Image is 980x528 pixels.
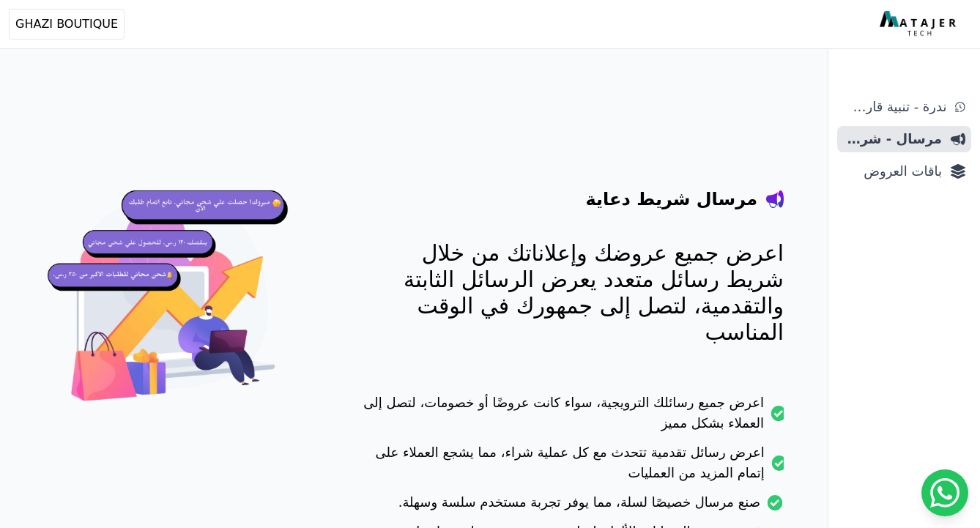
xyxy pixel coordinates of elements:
img: MatajerTech Logo [880,11,959,37]
span: باقات العروض [843,161,942,182]
h4: مرسال شريط دعاية [586,187,757,211]
span: مرسال - شريط دعاية [843,129,942,149]
li: اعرض رسائل تقدمية تتحدث مع كل عملية شراء، مما يشجع العملاء على إتمام المزيد من العمليات [361,442,784,492]
li: اعرض جميع رسائلك الترويجية، سواء كانت عروضًا أو خصومات، لتصل إلى العملاء بشكل مميز [361,393,784,442]
img: hero [44,176,302,434]
button: GHAZI BOUTIQUE [9,9,125,40]
p: اعرض جميع عروضك وإعلاناتك من خلال شريط رسائل متعدد يعرض الرسائل الثابتة والتقدمية، لتصل إلى جمهور... [361,240,784,346]
span: ندرة - تنبية قارب علي النفاذ [843,97,946,117]
li: صنع مرسال خصيصًا لسلة، مما يوفر تجربة مستخدم سلسة وسهلة. [361,492,784,521]
span: GHAZI BOUTIQUE [15,15,118,33]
